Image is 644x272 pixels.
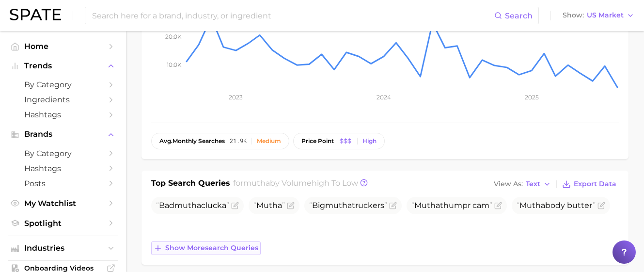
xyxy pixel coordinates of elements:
a: My Watchlist [8,196,118,211]
span: Big truckers [309,201,387,210]
a: Ingredients [8,92,118,107]
span: price point [301,138,334,144]
tspan: 2025 [525,94,539,101]
span: Trends [24,62,102,70]
tspan: 2023 [229,94,243,101]
tspan: 10.0k [167,61,182,68]
abbr: average [159,137,173,144]
button: Flag as miscategorized or irrelevant [231,202,239,209]
tspan: 20.0k [165,33,182,40]
span: Mutha [414,201,440,210]
span: Search [505,11,533,20]
button: Show moresearch queries [151,241,261,255]
span: monthly searches [159,138,225,144]
span: 21.9k [230,138,247,144]
button: Flag as miscategorized or irrelevant [494,202,502,209]
span: Mutha [256,201,282,210]
span: View As [494,181,523,187]
button: Export Data [560,177,619,191]
span: Industries [24,244,102,253]
a: by Category [8,77,118,92]
span: high to low [312,178,358,188]
span: Brands [24,130,102,139]
button: Brands [8,127,118,142]
div: High [362,138,377,144]
span: Home [24,42,102,51]
button: ShowUS Market [560,9,637,22]
button: Flag as miscategorized or irrelevant [389,202,397,209]
span: Export Data [574,180,616,188]
span: My Watchlist [24,199,102,208]
span: Mutha [519,201,545,210]
span: Posts [24,179,102,188]
button: Flag as miscategorized or irrelevant [287,202,295,209]
span: US Market [587,13,624,18]
button: Industries [8,241,118,256]
button: price pointHigh [293,133,385,149]
button: View AsText [491,178,553,191]
span: Text [526,181,540,187]
div: Medium [257,138,281,144]
a: Hashtags [8,161,118,176]
span: by Category [24,80,102,89]
span: mutha [243,178,270,188]
a: Home [8,39,118,54]
a: Posts [8,176,118,191]
span: Hashtags [24,110,102,119]
button: Trends [8,59,118,73]
input: Search here for a brand, industry, or ingredient [91,7,494,24]
span: mutha [174,201,201,210]
button: Flag as miscategorized or irrelevant [597,202,605,209]
span: thumpr cam [411,201,492,210]
img: SPATE [10,9,61,20]
span: body butter [517,201,596,210]
span: Ingredients [24,95,102,104]
span: by Category [24,149,102,158]
span: mutha [325,201,352,210]
h1: Top Search Queries [151,177,230,191]
a: Spotlight [8,216,118,231]
h2: for by Volume [233,177,358,191]
span: Hashtags [24,164,102,173]
a: by Category [8,146,118,161]
button: avg.monthly searches21.9kMedium [151,133,289,149]
span: Bad clucka [156,201,229,210]
tspan: 2024 [377,94,391,101]
a: Hashtags [8,107,118,122]
span: Spotlight [24,219,102,228]
span: Show more search queries [165,244,258,252]
span: Show [563,13,584,18]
